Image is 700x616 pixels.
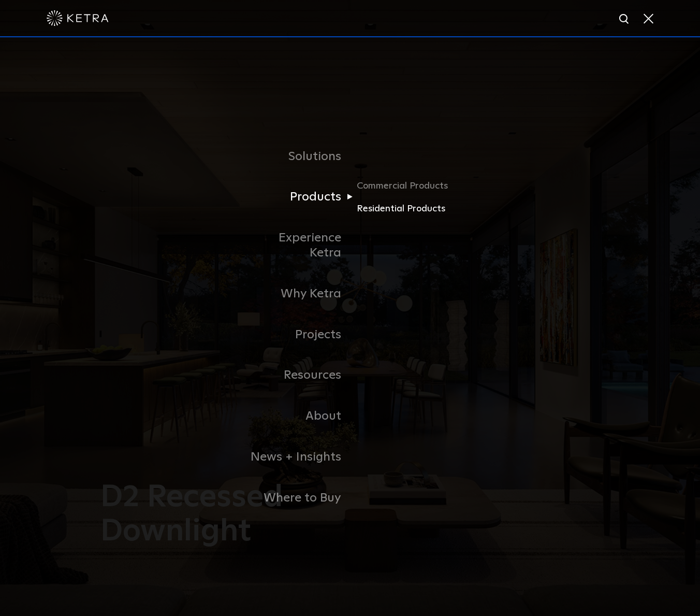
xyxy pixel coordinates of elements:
a: Resources [244,355,350,396]
a: News + Insights [244,437,350,478]
a: Residential Products [357,201,456,216]
a: About [244,396,350,437]
a: Why Ketra [244,274,350,314]
a: Where to Buy [244,478,350,519]
a: Experience Ketra [244,218,350,274]
a: Commercial Products [357,178,456,201]
img: ketra-logo-2019-white [47,10,109,26]
img: search icon [618,13,631,26]
div: Navigation Menu [244,136,456,519]
a: Projects [244,314,350,355]
a: Solutions [244,136,350,177]
a: Products [244,177,350,218]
